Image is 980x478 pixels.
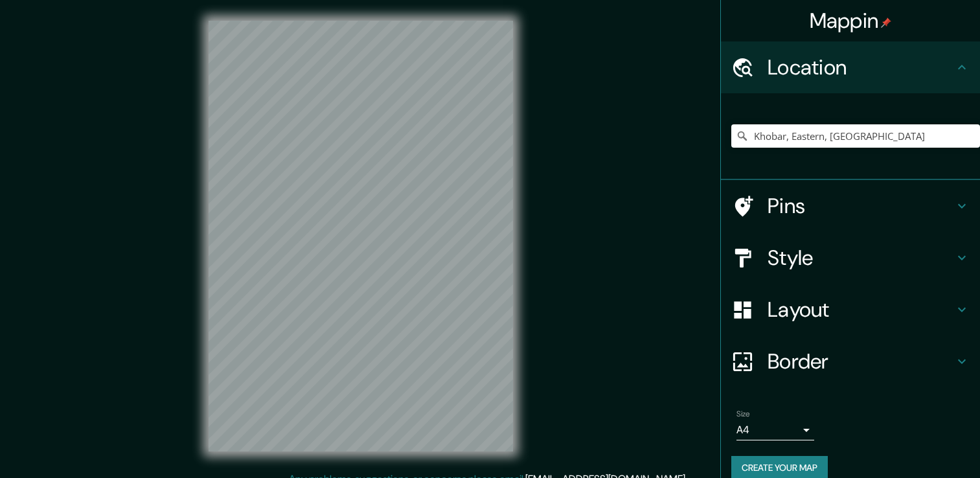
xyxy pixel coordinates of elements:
canvas: Map [209,21,513,451]
iframe: Help widget launcher [865,427,966,464]
input: Pick your city or area [731,124,980,148]
div: Pins [721,180,980,232]
h4: Pins [768,193,954,219]
div: Layout [721,284,980,336]
h4: Layout [768,297,954,323]
div: Location [721,41,980,93]
img: pin-icon.png [881,17,891,28]
label: Size [736,409,750,420]
div: Style [721,232,980,284]
h4: Style [768,245,954,271]
h4: Mappin [810,8,892,34]
h4: Location [768,54,954,80]
div: Border [721,336,980,387]
div: A4 [736,420,814,440]
h4: Border [768,348,954,374]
